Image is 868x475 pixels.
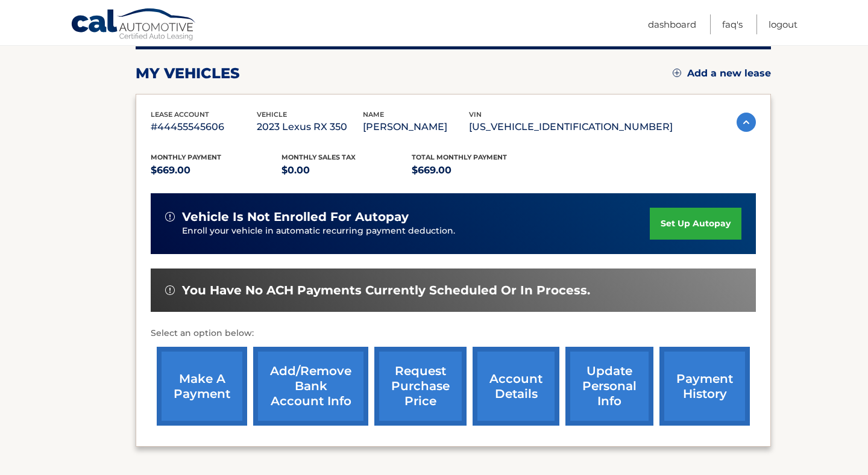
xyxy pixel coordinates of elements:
p: [US_VEHICLE_IDENTIFICATION_NUMBER] [469,119,673,135]
span: vin [469,110,482,119]
span: lease account [151,110,209,119]
span: name [363,110,384,119]
p: $669.00 [412,162,542,179]
p: $669.00 [151,162,281,179]
h2: my vehicles [136,64,240,82]
p: $0.00 [281,162,412,179]
a: Dashboard [648,14,696,34]
p: 2023 Lexus RX 350 [257,119,363,135]
a: set up autopay [650,208,741,240]
a: payment history [659,347,750,426]
a: Cal Automotive [71,8,197,43]
a: update personal info [565,347,653,426]
img: accordion-active.svg [737,113,756,132]
span: You have no ACH payments currently scheduled or in process. [182,283,590,298]
span: Monthly sales Tax [281,153,356,161]
span: vehicle [257,110,287,119]
img: alert-white.svg [165,285,175,295]
p: Enroll your vehicle in automatic recurring payment deduction. [182,225,650,238]
a: Logout [769,14,797,34]
a: make a payment [157,347,247,426]
p: #44455545606 [151,119,257,135]
img: add.svg [673,69,681,77]
span: vehicle is not enrolled for autopay [182,210,409,225]
img: alert-white.svg [165,212,175,222]
span: Total Monthly Payment [412,153,507,161]
p: Select an option below: [151,326,756,341]
a: request purchase price [374,347,467,426]
a: Add/Remove bank account info [253,347,368,426]
a: FAQ's [722,14,743,34]
span: Monthly Payment [151,153,221,161]
a: account details [473,347,559,426]
p: [PERSON_NAME] [363,119,469,135]
a: Add a new lease [673,67,771,79]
